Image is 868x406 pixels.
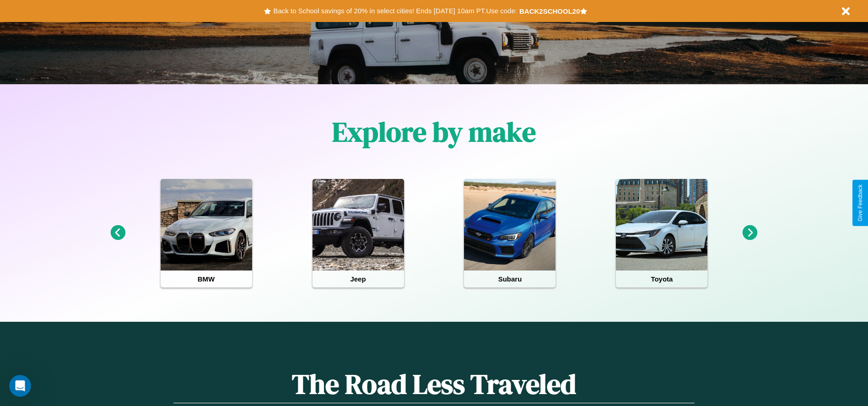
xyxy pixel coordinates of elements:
[271,5,519,17] button: Back to School savings of 20% in select cities! Ends [DATE] 10am PT.Use code:
[313,271,404,287] h4: Jeep
[464,271,555,287] h4: Subaru
[161,271,252,287] h4: BMW
[332,113,536,151] h1: Explore by make
[857,184,863,222] div: Give Feedback
[519,7,580,15] b: BACK2SCHOOL20
[173,365,694,403] h1: The Road Less Traveled
[9,375,31,397] iframe: Intercom live chat
[616,271,707,287] h4: Toyota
